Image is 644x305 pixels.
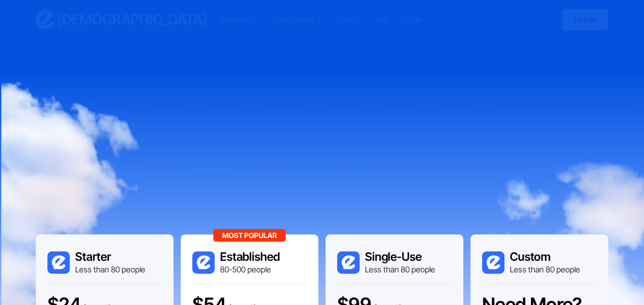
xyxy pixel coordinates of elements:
a: Try Free [562,9,608,30]
div: Case Studies [273,14,314,25]
div: Less than 80 people [510,264,580,275]
a: Pricing [339,14,359,25]
h3: Single-Use [365,250,435,264]
div: 80-500 people [220,264,280,275]
div: Features [222,14,249,25]
h3: Established [220,250,280,264]
h3: Starter [75,250,145,264]
div: Less than 80 people [365,264,435,275]
div: Features [222,14,257,25]
div: Most Popular [213,229,286,242]
h3: Custom [510,250,580,264]
a: Login [405,14,422,25]
a: Blog [375,14,389,25]
div: Case Studies [273,14,322,25]
a: home [36,10,207,29]
h3: [DEMOGRAPHIC_DATA] [57,11,207,29]
div: Less than 80 people [75,264,145,275]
